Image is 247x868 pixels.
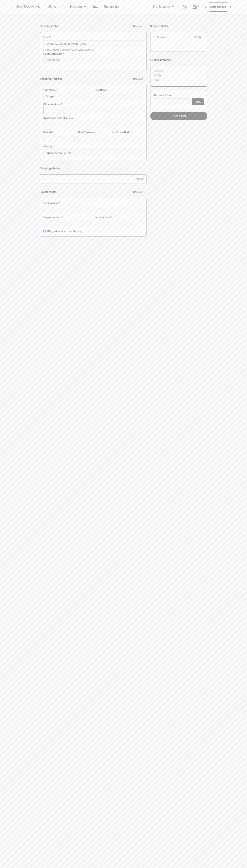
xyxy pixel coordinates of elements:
[153,5,170,9] div: The Science
[43,49,46,51] input: Hear about discounts, new products & more
[154,74,161,77] div: $0.00
[157,36,166,39] div: Quantity:
[43,145,143,148] label: Country *
[77,131,109,134] label: State/Province
[47,230,82,233] label: Billing address same as shipping
[40,190,56,194] h4: Payment Info
[112,131,143,134] label: Zip/Postal Code *
[132,78,143,81] div: * Required
[172,5,174,9] img: arrow down
[154,79,159,82] div: Total
[157,41,158,45] span: :
[192,98,204,105] button: Apply Discount
[205,2,231,11] a: Start consult
[84,5,86,9] img: arrow down
[137,177,144,180] div: $0.00
[197,4,200,8] div: 0
[43,89,92,92] label: First Name *
[40,77,62,81] h4: Shipping Address
[40,24,58,28] h4: Customer Info
[43,202,143,205] label: Card Number *
[70,5,82,9] div: Haircare
[154,94,204,97] label: Discount Code
[166,36,167,39] div: 1
[150,58,171,62] h4: Order Summary
[132,25,143,28] div: * Required
[43,53,143,56] label: Contact Number *
[150,112,207,120] a: Place Order
[43,36,143,39] label: Email *
[16,4,40,10] img: Software Logo
[43,117,143,120] label: Apartment, suite, floor etc.
[43,177,45,180] input: $0.00
[95,216,143,219] label: Security Code *
[150,24,168,28] h4: Items in Order
[154,70,163,73] div: Subtotal
[47,49,94,52] span: Hear about discounts, new products & more
[194,36,201,39] div: $0.00
[193,4,200,9] a: Open cart
[48,5,60,9] div: Skincare
[95,89,143,92] label: Last Name *
[132,191,143,194] div: * Required
[43,131,75,134] label: Suburb *
[62,5,64,9] img: arrow down
[40,167,61,170] h4: Shipping Method
[43,216,92,219] label: Expiration Date *
[43,103,143,106] label: Street Address *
